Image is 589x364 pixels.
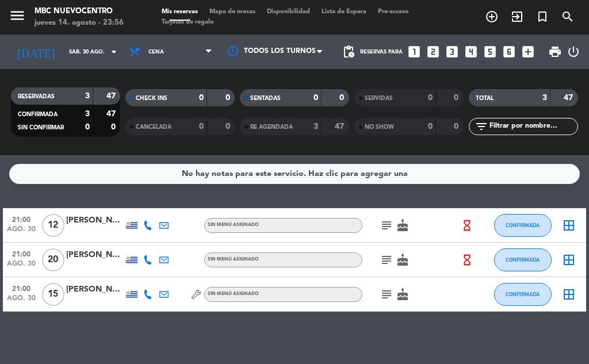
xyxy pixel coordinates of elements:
span: 12 [42,214,64,237]
span: Disponibilidad [261,9,316,15]
strong: 0 [225,122,232,131]
strong: 47 [335,122,346,131]
i: looks_5 [483,44,498,59]
span: 15 [42,283,64,306]
i: power_settings_new [567,45,580,59]
strong: 0 [454,94,461,102]
span: NO SHOW [365,124,394,130]
span: 21:00 [7,212,36,225]
i: looks_two [426,44,441,59]
strong: 0 [454,122,461,131]
span: Mis reservas [156,9,204,15]
button: CONFIRMADA [494,214,552,237]
strong: 0 [111,123,118,131]
span: Tarjetas de regalo [156,19,220,25]
i: add_circle_outline [485,10,499,24]
i: subject [380,288,393,301]
div: jueves 14. agosto - 23:56 [35,17,124,29]
i: [DATE] [9,40,63,63]
strong: 3 [85,92,90,100]
i: turned_in_not [536,10,549,24]
strong: 47 [564,94,575,102]
span: RESERVADAS [18,94,55,99]
span: SERVIDAS [365,95,393,101]
i: hourglass_empty [461,254,473,266]
strong: 47 [106,110,118,118]
strong: 0 [85,123,90,131]
i: search [561,10,575,24]
div: [PERSON_NAME] [66,283,124,296]
span: ago. 30 [7,225,36,239]
span: CHECK INS [136,95,167,101]
input: Filtrar por nombre... [488,120,577,133]
span: Mapa de mesas [204,9,261,15]
i: cake [396,253,410,267]
i: subject [380,219,393,232]
i: menu [9,7,26,24]
span: Sin menú asignado [208,223,259,227]
span: Lista de Espera [316,9,372,15]
i: border_all [562,253,576,267]
span: pending_actions [342,45,355,59]
span: Cena [148,49,164,55]
span: print [548,45,562,59]
span: CANCELADA [136,124,171,130]
div: MBC Nuevocentro [35,6,124,17]
button: CONFIRMADA [494,248,552,271]
strong: 3 [85,110,90,118]
strong: 0 [428,122,433,131]
span: 21:00 [7,247,36,260]
i: add_box [521,44,536,59]
i: border_all [562,288,576,301]
div: LOG OUT [567,35,580,69]
i: cake [396,288,410,301]
strong: 3 [542,94,547,102]
span: 20 [42,248,64,271]
span: SIN CONFIRMAR [18,125,64,131]
i: looks_4 [464,44,479,59]
span: CONFIRMADA [506,291,540,297]
span: Reservas para [360,49,403,55]
strong: 0 [428,94,433,102]
span: SENTADAS [250,95,281,101]
i: looks_one [407,44,422,59]
span: CONFIRMADA [506,256,540,263]
strong: 0 [199,122,204,131]
strong: 0 [339,94,346,102]
i: cake [396,219,410,232]
strong: 0 [313,94,318,102]
div: No hay notas para este servicio. Haz clic para agregar una [182,167,408,181]
span: TOTAL [476,95,494,101]
span: ago. 30 [7,260,36,273]
strong: 47 [106,92,118,100]
i: looks_6 [502,44,517,59]
strong: 3 [313,122,318,131]
i: subject [380,253,393,267]
i: hourglass_empty [461,219,473,232]
span: RE AGENDADA [250,124,293,130]
i: filter_list [475,120,488,133]
i: exit_to_app [510,10,524,24]
button: menu [9,7,26,28]
div: [PERSON_NAME] [PERSON_NAME] [66,214,124,227]
span: ago. 30 [7,294,36,308]
strong: 0 [225,94,232,102]
span: CONFIRMADA [18,112,58,117]
button: CONFIRMADA [494,283,552,306]
strong: 0 [199,94,204,102]
span: 21:00 [7,281,36,294]
span: Sin menú asignado [208,257,259,262]
span: CONFIRMADA [506,222,540,228]
i: border_all [562,219,576,232]
span: Pre-acceso [372,9,415,15]
i: looks_3 [445,44,460,59]
div: [PERSON_NAME] [66,248,124,262]
span: Sin menú asignado [208,292,259,296]
i: arrow_drop_down [107,45,121,59]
